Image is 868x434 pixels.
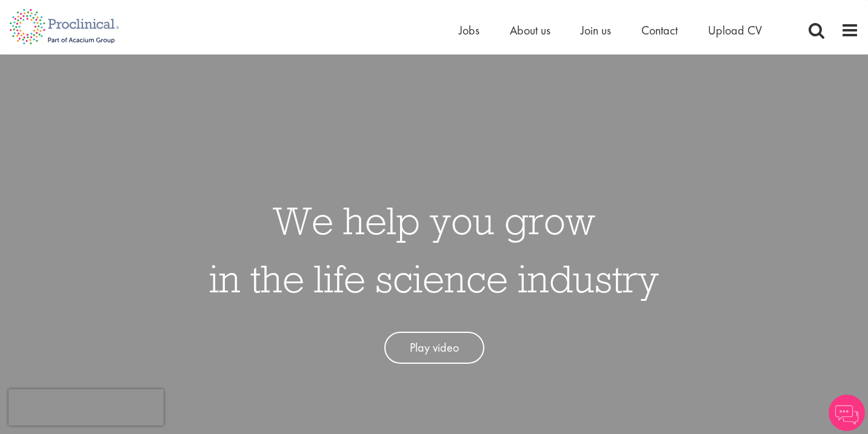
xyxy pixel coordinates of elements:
[581,22,611,38] a: Join us
[708,22,762,38] a: Upload CV
[510,22,550,38] a: About us
[209,191,659,307] h1: We help you grow in the life science industry
[459,22,479,38] a: Jobs
[641,22,678,38] a: Contact
[384,332,484,364] a: Play video
[829,395,865,431] img: Chatbot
